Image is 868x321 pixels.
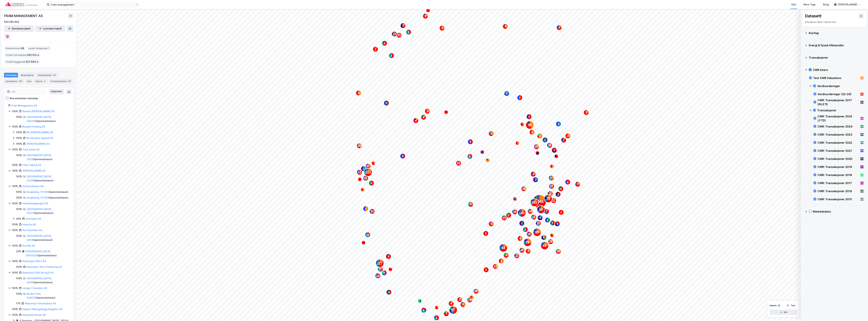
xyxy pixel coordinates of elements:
[552,148,557,153] div: Map marker
[27,208,52,215] a: [GEOGRAPHIC_DATA], 211/37
[519,237,521,240] text: 4
[361,166,366,171] div: Map marker
[23,202,48,205] a: Handelsbygningen AS
[37,73,58,77] div: Eiendommer
[548,144,551,147] text: 36
[523,227,528,232] div: Map marker
[27,115,69,123] div: ( hjemmelshaver )
[554,149,555,152] text: 2
[400,153,405,159] div: Map marker
[519,96,521,99] text: 2
[23,229,42,232] a: Ka 6 Eiendom AS
[531,131,533,134] text: 2
[364,168,372,176] div: Map marker
[16,136,22,140] div: 100%
[26,250,51,257] a: [GEOGRAPHIC_DATA], 3/603/0/2
[10,89,47,94] input: Søk
[356,90,361,96] div: Map marker
[535,230,539,234] text: 65
[565,133,571,139] div: Map marker
[421,115,426,120] div: Map marker
[402,155,404,158] text: 3
[577,183,578,186] text: 7
[426,8,430,12] div: Map marker
[527,231,532,237] div: Map marker
[561,137,566,143] div: Map marker
[805,20,864,24] div: Visualiser data i kartet her.
[537,215,543,220] div: Map marker
[27,46,51,51] div: Leide lokasjoner :
[23,223,36,226] a: Investra AS
[21,46,24,50] span: 48
[423,13,428,19] div: Map marker
[586,111,587,114] text: 3
[361,188,365,192] div: Map marker
[517,95,522,100] div: Map marker
[425,108,430,114] div: Map marker
[818,189,859,193] div: CWR: Transaksjoner 2016
[27,154,52,161] a: [GEOGRAPHIC_DATA], 3/631
[16,196,22,200] div: 100%
[4,20,19,24] div: 922 255 423
[373,46,378,52] div: Map marker
[818,124,859,129] div: CWR: Transaksjoner 2024
[357,170,362,175] div: Map marker
[363,206,368,211] div: Map marker
[23,287,47,290] a: Lienga 7 Eiendom AS
[16,234,22,238] div: 100%
[503,24,508,29] div: Map marker
[805,13,822,19] div: Datasett
[535,178,536,181] text: 2
[809,56,864,60] div: Transaksjoner
[16,174,22,179] div: 100%
[16,190,22,194] div: 100%
[526,240,529,244] text: 78
[358,144,361,148] text: 20
[550,185,553,188] text: 52
[555,192,561,197] div: Map marker
[552,221,553,225] text: 7
[27,53,40,57] span: 362 012 ㎡
[523,238,532,246] div: Map marker
[27,292,41,299] a: Nordre Follo, 239/133
[489,221,494,227] div: Map marker
[565,179,570,185] div: Map marker
[365,163,371,169] div: Map marker
[52,73,56,77] div: 48
[23,164,41,166] a: Fram Capital AS
[35,25,65,32] button: Leietakertabell
[506,92,508,95] text: 3
[23,271,54,274] a: Karenslyst Allé 8a Og B AS
[791,3,796,7] div: Kart
[358,171,361,174] text: 11
[16,217,21,221] div: 40%
[16,130,22,134] div: 100%
[818,149,859,153] div: CWR: Transaksjoner 2021
[4,25,34,32] button: Eiendomstabell
[529,210,532,213] text: 16
[537,222,540,225] text: 32
[358,91,359,95] text: 3
[506,213,511,218] div: Map marker
[544,209,549,214] div: Map marker
[549,175,554,181] div: Map marker
[357,143,362,149] div: Map marker
[513,197,517,201] div: Map marker
[513,210,516,214] text: 18
[27,234,69,242] div: ( hjemmelshaver )
[546,197,550,200] text: 78
[16,142,22,146] div: 100%
[512,209,517,215] div: Map marker
[818,173,859,177] div: CWR: Transaksjoner 2018
[549,184,554,189] div: Map marker
[838,3,857,7] div: [PERSON_NAME]
[567,181,569,184] text: 2
[539,216,541,219] text: 6
[526,121,534,129] div: Map marker
[375,48,376,51] text: 2
[456,160,461,166] div: Map marker
[552,199,555,202] text: 12
[537,133,542,139] div: Map marker
[27,175,52,182] a: [GEOGRAPHIC_DATA], 212/91
[27,207,69,215] div: ( hjemmelshaver )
